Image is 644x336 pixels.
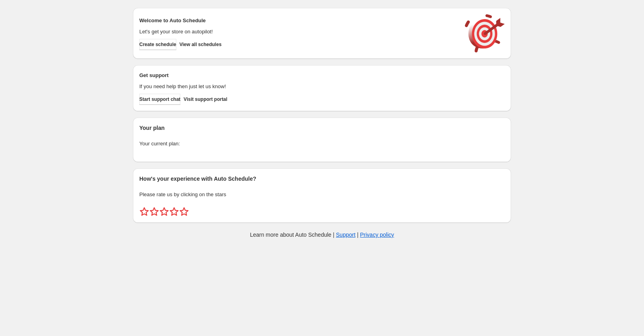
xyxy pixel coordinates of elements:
[250,231,394,239] p: Learn more about Auto Schedule | |
[139,41,176,48] span: Create schedule
[139,191,505,199] p: Please rate us by clicking on the stars
[180,39,222,50] button: View all schedules
[139,124,505,132] h2: Your plan
[139,28,457,36] p: Let's get your store on autopilot!
[139,17,457,25] h2: Welcome to Auto Schedule
[139,140,505,148] p: Your current plan:
[180,41,222,48] span: View all schedules
[139,71,457,79] h2: Get support
[183,96,227,102] span: Visit support portal
[139,83,457,91] p: If you need help then just let us know!
[139,175,505,183] h2: How's your experience with Auto Schedule?
[183,94,227,105] a: Visit support portal
[139,39,176,50] button: Create schedule
[336,232,355,238] a: Support
[139,96,180,102] span: Start support chat
[139,94,180,105] a: Start support chat
[360,232,394,238] a: Privacy policy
